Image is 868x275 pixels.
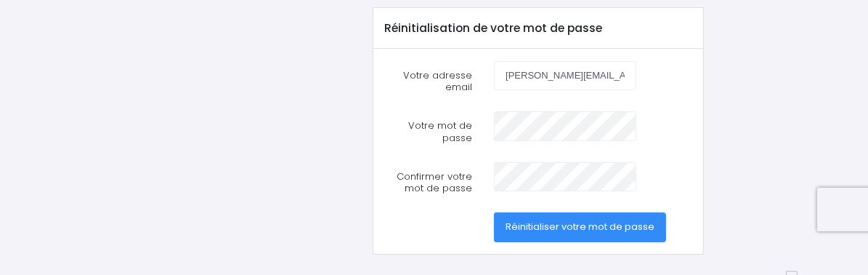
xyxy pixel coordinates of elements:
button: Réinitialiser votre mot de passe [494,212,666,242]
label: Confirmer votre mot de passe [374,162,483,204]
span: Réinitialiser votre mot de passe [506,220,654,234]
div: Réinitialisation de votre mot de passe [373,8,703,49]
label: Votre mot de passe [374,111,483,153]
label: Votre adresse email [374,61,483,103]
